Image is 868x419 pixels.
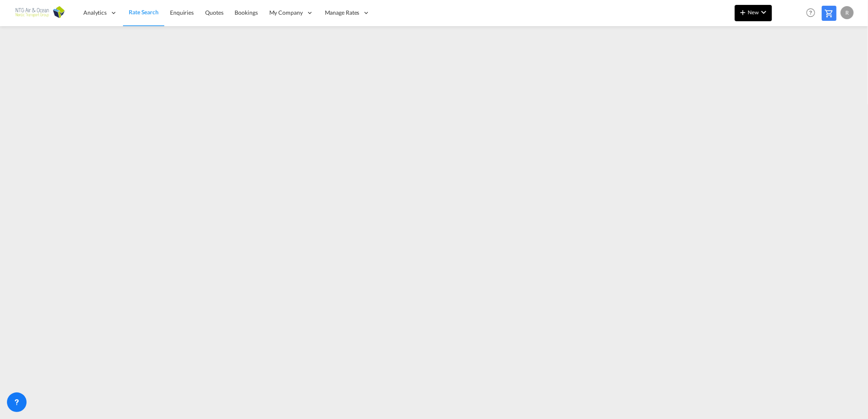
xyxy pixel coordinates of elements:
div: R [841,6,854,19]
img: 3755d540b01311ec8f4e635e801fad27.png [12,4,67,22]
span: Help [804,6,818,20]
span: My Company [269,9,303,17]
md-icon: icon-plus 400-fg [738,7,748,17]
span: New [738,9,769,16]
span: Enquiries [170,9,194,16]
md-icon: icon-chevron-down [759,7,769,17]
div: Help [804,6,822,20]
span: Manage Rates [325,9,360,17]
span: Quotes [205,9,223,16]
span: Bookings [235,9,258,16]
button: icon-plus 400-fgNewicon-chevron-down [735,5,772,21]
span: Rate Search [129,9,159,16]
span: Analytics [83,9,107,17]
